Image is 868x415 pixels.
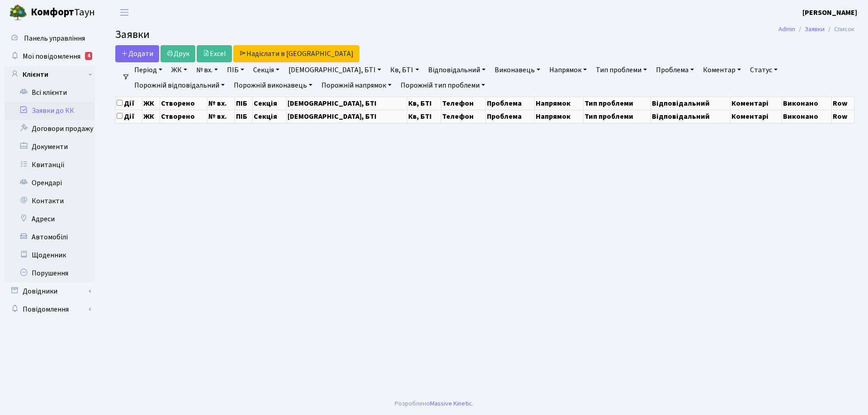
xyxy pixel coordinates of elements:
span: Мої повідомлення [23,51,80,61]
th: ПІБ [235,110,253,123]
th: Напрямок [535,97,584,110]
th: Відповідальний [651,110,730,123]
a: Адреси [5,210,95,228]
a: Напрямок [546,62,590,78]
th: [DEMOGRAPHIC_DATA], БТІ [287,110,407,123]
th: Дії [116,97,142,110]
a: Клієнти [5,65,95,84]
a: Тип проблеми [592,62,651,78]
b: Комфорт [31,5,74,19]
a: Massive Kinetic [430,399,472,408]
div: Розроблено . [395,399,473,409]
a: Виконавець [491,62,544,78]
a: ЖК [168,62,191,78]
a: Мої повідомлення4 [5,47,95,65]
img: logo.png [9,4,27,22]
a: [PERSON_NAME] [802,7,857,18]
a: Кв, БТІ [387,62,422,78]
div: 4 [85,52,92,60]
nav: breadcrumb [765,20,868,39]
button: Переключити навігацію [113,5,136,20]
a: Порушення [5,264,95,282]
th: Кв, БТІ [407,110,441,123]
a: [DEMOGRAPHIC_DATA], БТІ [285,62,385,78]
a: Проблема [652,62,698,78]
th: Телефон [441,110,486,123]
th: № вх. [208,97,235,110]
span: Панель управління [24,33,85,43]
th: Напрямок [535,110,584,123]
th: Виконано [782,110,831,123]
span: Заявки [115,27,150,42]
a: Повідомлення [5,300,95,318]
th: Проблема [486,97,534,110]
a: Довідники [5,282,95,300]
a: Контакти [5,192,95,210]
th: Відповідальний [651,97,730,110]
a: Щоденник [5,246,95,264]
a: Додати [115,45,159,62]
a: Заявки до КК [5,102,95,120]
th: Секція [253,97,287,110]
a: Секція [250,62,283,78]
a: Коментар [699,62,745,78]
a: Excel [197,45,232,62]
li: Список [825,24,854,34]
th: № вх. [208,110,235,123]
a: № вх. [193,62,222,78]
th: Секція [253,110,287,123]
th: Коментарі [730,97,782,110]
a: Орендарі [5,174,95,192]
a: Порожній виконавець [230,78,316,93]
th: Row [831,97,854,110]
th: Дії [116,110,142,123]
a: Панель управління [5,29,95,47]
th: Створено [160,110,208,123]
a: Договори продажу [5,120,95,138]
a: Квитанції [5,156,95,174]
th: Коментарі [730,110,782,123]
b: [PERSON_NAME] [802,8,857,18]
th: Виконано [782,97,831,110]
a: Друк [160,45,195,62]
a: Порожній відповідальний [131,78,228,93]
th: ЖК [142,110,160,123]
a: Автомобілі [5,228,95,246]
th: Телефон [441,97,486,110]
th: Row [831,110,854,123]
span: Таун [31,5,95,20]
th: Тип проблеми [584,110,651,123]
a: Заявки [805,24,825,34]
th: [DEMOGRAPHIC_DATA], БТІ [287,97,407,110]
a: Документи [5,138,95,156]
a: Період [131,62,166,78]
a: Admin [778,24,795,34]
a: Всі клієнти [5,84,95,102]
span: Додати [121,49,153,59]
th: ПІБ [235,97,253,110]
th: ЖК [142,97,160,110]
th: Створено [160,97,208,110]
th: Кв, БТІ [407,97,441,110]
a: Надіслати в [GEOGRAPHIC_DATA] [233,45,359,62]
a: Порожній напрямок [318,78,395,93]
a: ПІБ [223,62,248,78]
th: Проблема [486,110,534,123]
th: Тип проблеми [584,97,651,110]
a: Статус [746,62,781,78]
a: Порожній тип проблеми [397,78,489,93]
a: Відповідальний [425,62,489,78]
